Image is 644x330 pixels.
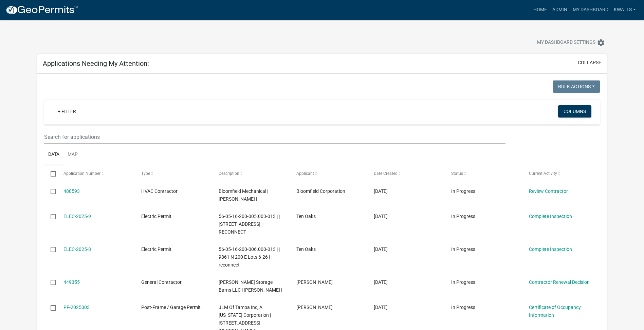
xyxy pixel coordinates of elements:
[44,130,505,144] input: Search for applications
[578,59,601,66] button: collapse
[141,188,178,194] span: HVAC Contractor
[374,246,388,252] span: 09/16/2025
[219,188,268,202] span: Bloomfield Mechanical | Joe Bloomfield |
[219,214,280,235] span: 56-05-16-200-005.003-013 | | 2103 E St Rd 10 Lots 49-69 | RECONNECT
[135,165,212,182] datatable-header-cell: Type
[63,305,90,310] a: PF-2025003
[597,39,605,47] i: settings
[374,305,388,310] span: 01/16/2025
[451,279,475,285] span: In Progress
[532,36,610,49] button: My Dashboard Settingssettings
[374,171,398,176] span: Date Created
[529,279,590,285] a: Contractor Renewal Decision
[52,105,81,117] a: + Filter
[451,171,463,176] span: Status
[531,3,550,16] a: Home
[529,305,581,318] a: Certificate of Occupancy Information
[529,188,568,194] a: Review Contractor
[63,214,91,219] a: ELEC-2025-9
[296,214,316,219] span: Ten Oaks
[296,305,333,310] span: Larry Boston
[57,165,134,182] datatable-header-cell: Application Number
[141,279,182,285] span: General Contractor
[529,171,557,176] span: Current Activity
[44,165,57,182] datatable-header-cell: Select
[570,3,611,16] a: My Dashboard
[141,305,201,310] span: Post-Frame / Garage Permit
[219,171,239,176] span: Description
[611,3,639,16] a: Kwatts
[296,279,333,285] span: Marvin Raber
[63,246,91,252] a: ELEC-2025-8
[374,188,388,194] span: 10/06/2025
[219,246,280,268] span: 56-05-16-200-006.000-013 | | 9861 N 200 E Lots 6-26 | reconnect
[451,214,475,219] span: In Progress
[522,165,600,182] datatable-header-cell: Current Activity
[296,171,314,176] span: Applicant
[63,171,100,176] span: Application Number
[550,3,570,16] a: Admin
[537,39,595,47] span: My Dashboard Settings
[141,246,171,252] span: Electric Permit
[63,144,82,166] a: Map
[44,144,63,166] a: Data
[141,214,171,219] span: Electric Permit
[553,80,600,93] button: Bulk Actions
[558,105,591,117] button: Columns
[445,165,522,182] datatable-header-cell: Status
[367,165,445,182] datatable-header-cell: Date Created
[529,214,572,219] a: Complete Inspection
[43,59,149,68] h5: Applications Needing My Attention:
[296,246,316,252] span: Ten Oaks
[451,246,475,252] span: In Progress
[374,279,388,285] span: 07/14/2025
[63,279,80,285] a: 449355
[374,214,388,219] span: 09/16/2025
[212,165,290,182] datatable-header-cell: Description
[63,188,80,194] a: 488593
[451,305,475,310] span: In Progress
[529,246,572,252] a: Complete Inspection
[290,165,367,182] datatable-header-cell: Applicant
[451,188,475,194] span: In Progress
[141,171,150,176] span: Type
[219,279,282,293] span: Raber Storage Barns LLC | Marvin Raber |
[296,188,345,194] span: Bloomfield Corporation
